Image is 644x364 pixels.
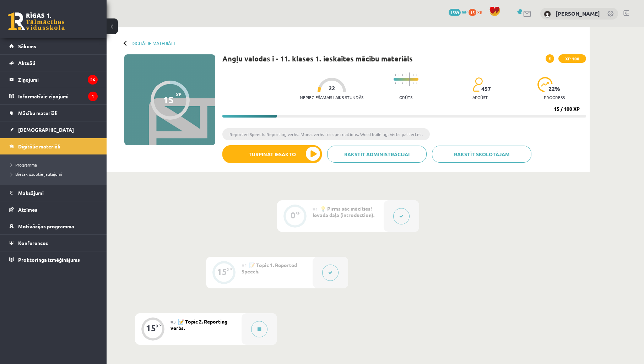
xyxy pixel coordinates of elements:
[18,71,98,88] legend: Ziņojumi
[548,86,561,92] span: 22 %
[481,86,491,92] span: 457
[449,9,467,15] a: 1589 mP
[313,205,374,218] span: 💡 Pirms sāc mācīties! Ievada daļa (introduction).
[462,9,467,15] span: mP
[556,10,600,17] a: [PERSON_NAME]
[9,71,98,88] a: Ziņojumi26
[395,74,396,76] img: icon-short-line-57e1e144782c952c97e751825c79c345078a6d821885a25fce030b3d8c18986b.svg
[227,267,232,271] div: XP
[399,95,412,100] p: Grūts
[8,12,65,30] a: Rīgas 1. Tālmācības vidusskola
[9,218,98,234] a: Motivācijas programma
[9,201,98,218] a: Atzīmes
[11,162,99,168] a: Programma
[9,55,98,71] a: Aktuāli
[291,212,296,218] div: 0
[416,74,417,76] img: icon-short-line-57e1e144782c952c97e751825c79c345078a6d821885a25fce030b3d8c18986b.svg
[217,268,227,275] div: 15
[222,145,322,163] button: Turpināt iesākto
[472,95,488,100] p: apgūst
[472,77,483,92] img: students-c634bb4e5e11cddfef0936a35e636f08e4e9abd3cc4e673bd6f9a4125e45ecb1.svg
[296,211,301,215] div: XP
[88,75,98,85] i: 26
[329,85,335,91] span: 22
[18,185,98,201] legend: Maksājumi
[18,143,60,150] span: Digitālie materiāli
[9,185,98,201] a: Maksājumi
[402,82,403,84] img: icon-short-line-57e1e144782c952c97e751825c79c345078a6d821885a25fce030b3d8c18986b.svg
[406,74,406,76] img: icon-short-line-57e1e144782c952c97e751825c79c345078a6d821885a25fce030b3d8c18986b.svg
[449,9,461,16] span: 1589
[395,82,396,84] img: icon-short-line-57e1e144782c952c97e751825c79c345078a6d821885a25fce030b3d8c18986b.svg
[432,146,531,163] a: Rakstīt skolotājam
[537,77,553,92] img: icon-progress-161ccf0a02000e728c5f80fcf4c31c7af3da0e1684b2b1d7c360e028c24a22f1.svg
[558,54,586,63] span: XP 100
[11,162,37,168] span: Programma
[222,128,430,140] li: Reported Speech. Reporting verbs. Modal verbs for speculations. Word building. Verbs pattertns.
[18,60,35,66] span: Aktuāli
[131,40,175,46] a: Digitālie materiāli
[18,43,36,49] span: Sākums
[413,74,413,76] img: icon-short-line-57e1e144782c952c97e751825c79c345078a6d821885a25fce030b3d8c18986b.svg
[399,82,399,84] img: icon-short-line-57e1e144782c952c97e751825c79c345078a6d821885a25fce030b3d8c18986b.svg
[18,256,80,263] span: Proktoringa izmēģinājums
[9,88,98,104] a: Informatīvie ziņojumi1
[18,206,37,213] span: Atzīmes
[544,11,551,18] img: Mareks Eglītis
[409,72,410,86] img: icon-long-line-d9ea69661e0d244f92f715978eff75569469978d946b2353a9bb055b3ed8787d.svg
[9,105,98,121] a: Mācību materiāli
[300,95,363,100] p: Nepieciešamais laiks stundās
[9,235,98,251] a: Konferences
[18,240,48,246] span: Konferences
[313,206,318,212] span: #1
[156,324,161,328] div: XP
[416,82,417,84] img: icon-short-line-57e1e144782c952c97e751825c79c345078a6d821885a25fce030b3d8c18986b.svg
[406,82,406,84] img: icon-short-line-57e1e144782c952c97e751825c79c345078a6d821885a25fce030b3d8c18986b.svg
[88,92,98,101] i: 1
[176,92,182,97] span: XP
[9,121,98,138] a: [DEMOGRAPHIC_DATA]
[11,171,62,177] span: Biežāk uzdotie jautājumi
[477,9,482,15] span: xp
[9,251,98,268] a: Proktoringa izmēģinājums
[163,94,174,105] div: 15
[327,146,427,163] a: Rakstīt administrācijai
[9,138,98,154] a: Digitālie materiāli
[171,318,227,331] span: 📝 Topic 2. Reporting verbs.
[18,88,98,104] legend: Informatīvie ziņojumi
[469,9,486,15] a: 15 xp
[402,74,403,76] img: icon-short-line-57e1e144782c952c97e751825c79c345078a6d821885a25fce030b3d8c18986b.svg
[242,262,247,268] span: #2
[399,74,399,76] img: icon-short-line-57e1e144782c952c97e751825c79c345078a6d821885a25fce030b3d8c18986b.svg
[18,223,74,229] span: Motivācijas programma
[242,262,297,275] span: 📝 Topic 1. Reported Speech.
[11,171,99,177] a: Biežāk uzdotie jautājumi
[413,82,413,84] img: icon-short-line-57e1e144782c952c97e751825c79c345078a6d821885a25fce030b3d8c18986b.svg
[18,110,58,116] span: Mācību materiāli
[469,9,476,16] span: 15
[544,95,565,100] p: progress
[146,325,156,331] div: 15
[222,54,413,63] h1: Angļu valodas i - 11. klases 1. ieskaites mācību materiāls
[9,38,98,54] a: Sākums
[171,319,176,325] span: #3
[18,126,74,133] span: [DEMOGRAPHIC_DATA]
